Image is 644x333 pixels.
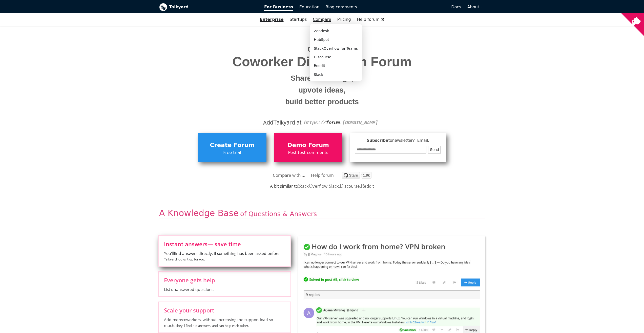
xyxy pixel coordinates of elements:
[163,96,481,108] small: build better products
[312,27,360,35] a: Zendesk
[175,323,249,328] small: They'll find old answers, and can help each other.
[388,138,429,143] span: to newsletter ? Email:
[169,4,257,10] b: Talkyard
[159,208,485,219] h2: A Knowledge Base
[298,182,301,189] span: S
[240,210,317,218] span: of Questions & Answers
[340,183,360,189] a: Discourse
[164,251,285,262] span: You'll find answers directly, if something has been asked before.
[273,171,305,179] a: Compare with ...
[257,15,287,24] a: Enterprise
[361,183,374,189] a: Reddit
[164,277,285,283] span: Everyone gets help
[164,257,205,261] small: Talkyard looks it up for you .
[342,172,371,179] img: talkyard.svg
[340,182,344,189] span: D
[467,5,482,9] a: About
[299,5,320,9] span: Education
[163,118,481,127] div: Add alkyard at
[201,149,264,156] span: Free trial
[163,55,481,69] span: Coworker Discussion Forum
[326,120,340,126] strong: forum
[322,3,360,11] a: Blog comments
[342,173,371,180] a: Star debiki/talkyard on GitHub
[274,133,342,162] a: Demo ForumPost test comments
[361,182,364,189] span: R
[312,62,360,70] a: Reddit
[360,3,464,11] a: Docs
[355,137,441,144] span: Subscribe
[164,241,285,247] span: Instant answers — save time
[296,3,323,11] a: Education
[304,120,378,126] code: https:// . [DOMAIN_NAME]
[312,45,360,52] a: StackOverflow for Teams
[277,149,340,156] span: Post test comments
[312,36,360,44] a: HubSpot
[309,182,313,189] span: O
[311,171,334,179] a: Help forum
[163,84,481,96] small: upvote ideas,
[307,45,337,53] span: Create a
[261,3,296,11] a: For Business
[164,307,285,313] span: Scale your support
[164,317,285,328] span: Add more coworkers , without increasing the support load so much.
[312,53,360,61] a: Discourse
[451,5,461,9] span: Docs
[163,72,481,84] small: Share knowledge,
[334,15,354,24] a: Pricing
[328,183,339,189] a: Slack
[201,141,264,150] span: Create Forum
[325,5,357,9] span: Blog comments
[273,117,277,127] span: T
[298,183,328,189] a: StackOverflow
[313,17,331,22] a: Compare
[328,182,331,189] span: S
[198,133,266,162] a: Create ForumFree trial
[312,71,360,79] a: Slack
[428,146,441,154] button: Send
[287,15,310,24] a: Startups
[164,287,285,292] span: List unanswered questions.
[264,5,293,11] span: For Business
[354,15,387,24] a: Help forum
[357,17,384,22] span: Help forum
[159,3,167,11] img: Talkyard logo
[159,3,257,11] a: Talkyard logoTalkyard
[277,141,340,150] span: Demo Forum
